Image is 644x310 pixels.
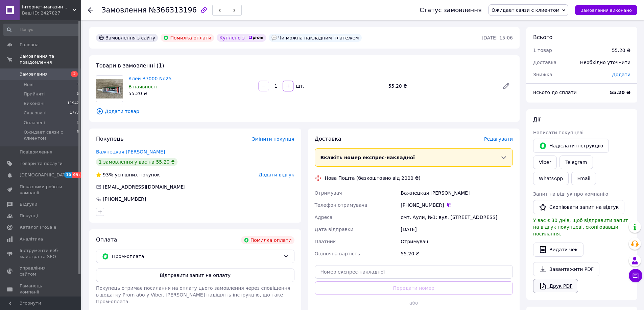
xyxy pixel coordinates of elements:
a: Завантажити PDF [533,262,599,276]
button: Відправити запит на оплату [96,269,294,282]
button: Видати чек [533,243,583,257]
span: Додати товар [96,108,513,115]
span: Доставка [533,60,556,65]
div: шт. [294,83,305,89]
span: Прийняті [24,91,45,97]
span: 93% [103,172,113,177]
a: Telegram [559,156,593,169]
input: Пошук [3,24,80,36]
div: Замовлення з сайту [96,34,158,42]
div: Статус замовлення [420,7,482,13]
time: [DATE] 15:06 [482,35,513,40]
input: Номер експрес-накладної [315,265,513,279]
button: Надіслати інструкцію [533,139,609,153]
span: Нові [24,82,33,88]
span: Платник [315,239,336,244]
span: Написати покупцеві [533,130,583,135]
div: [DATE] [399,223,514,235]
span: Дата відправки [315,227,354,232]
span: Адреса [315,215,333,220]
span: 2 [71,71,78,77]
span: Скасовані [24,110,47,116]
div: Необхідно уточнити [576,55,635,70]
span: Ожидает связи с клиентом [492,7,559,13]
span: Оплата [96,236,117,243]
div: 55.20 ₴ [386,81,497,91]
button: Email [571,172,596,185]
span: Оціночна вартість [315,251,360,256]
div: Повернутися назад [88,7,93,13]
a: WhatsApp [533,172,569,185]
button: Чат з покупцем [629,269,642,282]
span: Повідомлення [20,149,52,155]
span: Аналітика [20,236,43,242]
b: 55.20 ₴ [610,90,630,95]
span: Отримувач [315,190,342,196]
span: Каталог ProSale [20,224,56,230]
div: Нова Пошта (безкоштовно від 2000 ₴) [323,175,422,181]
span: Телефон отримувача [315,202,367,208]
span: [DEMOGRAPHIC_DATA] [20,172,70,178]
span: Додати відгук [259,172,294,177]
span: Замовлення виконано [580,8,632,13]
span: Інструменти веб-майстра та SEO [20,248,63,260]
div: Чи можна накладним платежем [269,34,362,42]
span: Замовлення [101,6,147,14]
a: Viber [533,156,557,169]
span: Покупець [96,136,124,142]
div: 1 замовлення у вас на 55,20 ₴ [96,158,177,166]
span: Покупці [20,213,38,219]
span: Товари в замовленні (1) [96,62,164,69]
span: 99+ [72,172,83,178]
div: [PHONE_NUMBER] [401,202,513,208]
img: :speech_balloon: [271,35,277,40]
div: успішних покупок [96,171,160,178]
img: Клей B7000 No25 [96,79,123,98]
span: 1 [77,82,79,88]
span: Покупець отримає посилання на оплату цього замовлення через сповіщення в додатку Prom або у Viber... [96,285,290,304]
span: 10 [64,172,72,178]
span: Всього [533,34,552,40]
div: Помилка оплати [241,236,294,244]
img: prom [248,36,263,40]
div: Важнецкая [PERSON_NAME] [399,187,514,199]
span: В наявності [128,84,158,89]
button: Замовлення виконано [575,5,637,15]
span: Оплачені [24,120,45,126]
div: Ваш ID: 2427827 [22,10,81,16]
div: Отримувач [399,235,514,248]
span: 1777 [70,110,79,116]
span: Відгуки [20,201,37,207]
span: Головна [20,42,39,48]
span: №366313196 [149,6,197,14]
span: Додати [612,72,630,77]
span: [EMAIL_ADDRESS][DOMAIN_NAME] [103,184,186,190]
span: Гаманець компанії [20,283,63,295]
span: Ожидает связи с клиентом [24,129,77,141]
span: Замовлення [20,71,48,77]
span: або [404,300,424,306]
div: Помилка оплати [161,34,214,42]
span: 0 [77,120,79,126]
span: 11942 [67,101,79,107]
span: Пром-оплата [112,253,281,260]
a: Редагувати [499,79,513,93]
div: 55.20 ₴ [128,90,253,97]
span: Дії [533,116,540,123]
span: Управління сайтом [20,265,63,277]
span: Виконані [24,101,45,107]
a: Друк PDF [533,279,578,293]
span: У вас є 30 днів, щоб відправити запит на відгук покупцеві, скопіювавши посилання. [533,218,628,236]
div: 55.20 ₴ [399,248,514,260]
span: Доставка [315,136,341,142]
span: Всього до сплати [533,90,577,95]
a: Клей B7000 No25 [128,76,172,81]
span: Редагувати [484,136,513,142]
span: Показники роботи компанії [20,184,63,196]
span: 3 [77,129,79,141]
span: 5 [77,91,79,97]
span: Змінити покупця [252,136,294,142]
div: смт. Аули, №1: вул. [STREET_ADDRESS] [399,211,514,223]
span: 1 товар [533,48,552,53]
span: Запит на відгук про компанію [533,191,608,197]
